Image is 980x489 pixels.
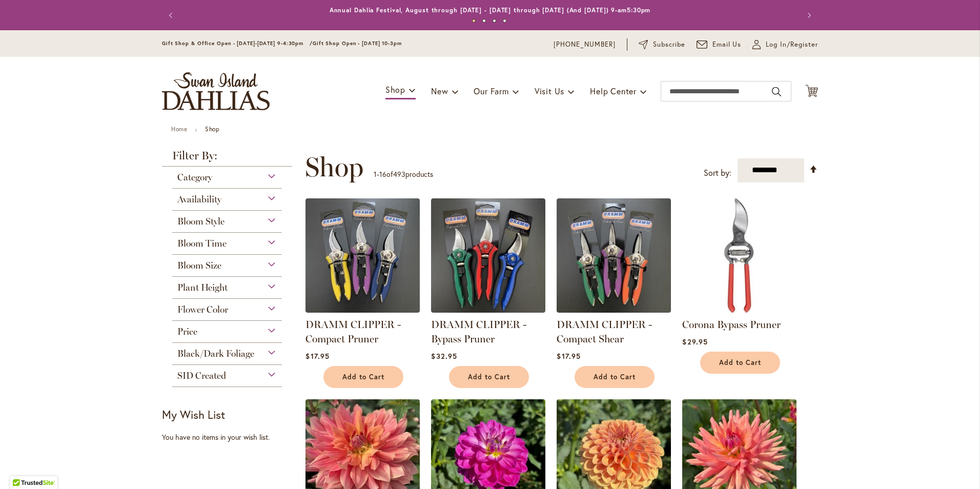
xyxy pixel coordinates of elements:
[177,348,254,359] span: Black/Dark Foliage
[177,370,226,381] span: SID Created
[474,86,508,96] span: Our Farm
[704,164,731,182] label: Sort by:
[177,304,228,315] span: Flower Color
[323,366,403,388] button: Add to Cart
[682,305,797,315] a: Corona Bypass Pruner
[431,351,457,361] span: $32.95
[305,305,420,315] a: DRAMM CLIPPER - Compact Pruner
[305,351,329,361] span: $17.95
[162,150,292,167] strong: Filter By:
[798,5,818,26] button: Next
[493,19,496,23] button: 3 of 4
[557,198,671,313] img: DRAMM CLIPPER - Compact Shear
[535,86,564,96] span: Visit Us
[639,39,685,50] a: Subscribe
[653,39,685,50] span: Subscribe
[177,238,227,249] span: Bloom Time
[162,72,270,110] a: store logo
[468,373,510,381] span: Add to Cart
[712,39,742,50] span: Email Us
[431,305,545,315] a: DRAMM CLIPPER - Bypass Pruner
[472,19,476,23] button: 1 of 4
[719,358,761,367] span: Add to Cart
[431,198,545,313] img: DRAMM CLIPPER - Bypass Pruner
[590,86,637,96] span: Help Center
[330,6,651,14] a: Annual Dahlia Festival, August through [DATE] - [DATE] through [DATE] (And [DATE]) 9-am5:30pm
[374,169,377,179] span: 1
[393,169,405,179] span: 493
[431,86,448,96] span: New
[342,373,384,381] span: Add to Cart
[177,260,221,271] span: Bloom Size
[682,337,707,347] span: $29.95
[752,39,818,50] a: Log In/Register
[594,373,636,381] span: Add to Cart
[682,198,797,313] img: Corona Bypass Pruner
[697,39,742,50] a: Email Us
[162,5,182,26] button: Previous
[313,40,402,47] span: Gift Shop Open - [DATE] 10-3pm
[177,216,224,227] span: Bloom Style
[554,39,616,50] a: [PHONE_NUMBER]
[503,19,506,23] button: 4 of 4
[700,352,780,374] button: Add to Cart
[177,282,228,293] span: Plant Height
[379,169,386,179] span: 16
[305,318,401,345] a: DRAMM CLIPPER - Compact Pruner
[682,318,781,331] a: Corona Bypass Pruner
[305,198,420,313] img: DRAMM CLIPPER - Compact Pruner
[162,40,313,47] span: Gift Shop & Office Open - [DATE]-[DATE] 9-4:30pm /
[449,366,529,388] button: Add to Cart
[162,432,299,442] div: You have no items in your wish list.
[177,172,212,183] span: Category
[171,125,187,133] a: Home
[305,152,363,182] span: Shop
[177,326,197,337] span: Price
[482,19,486,23] button: 2 of 4
[374,166,433,182] p: - of products
[205,125,219,133] strong: Shop
[431,318,526,345] a: DRAMM CLIPPER - Bypass Pruner
[162,407,225,422] strong: My Wish List
[385,84,405,95] span: Shop
[557,351,580,361] span: $17.95
[177,194,221,205] span: Availability
[557,305,671,315] a: DRAMM CLIPPER - Compact Shear
[557,318,652,345] a: DRAMM CLIPPER - Compact Shear
[575,366,655,388] button: Add to Cart
[766,39,818,50] span: Log In/Register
